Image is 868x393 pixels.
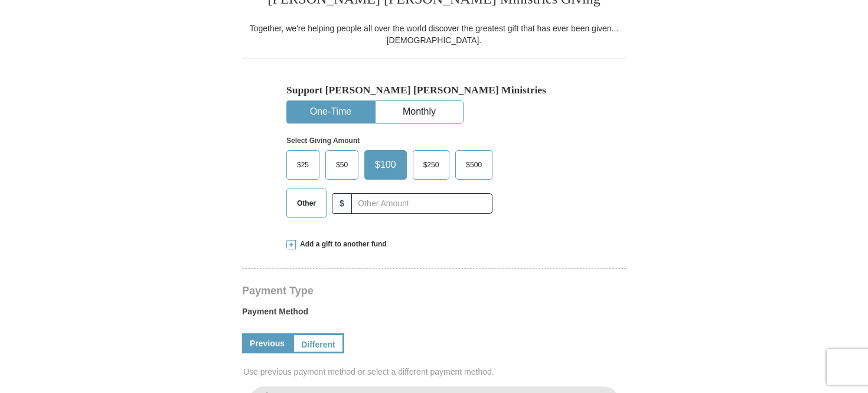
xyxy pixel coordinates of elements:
[242,333,292,353] a: Previous
[376,101,463,123] button: Monthly
[330,156,354,174] span: $50
[332,193,352,214] span: $
[460,156,488,174] span: $500
[286,137,360,145] strong: Select Giving Amount
[291,194,322,212] span: Other
[243,366,627,378] span: Use previous payment method or select a different payment method.
[296,239,387,249] span: Add a gift to another fund
[351,193,492,214] input: Other Amount
[286,84,582,96] h5: Support [PERSON_NAME] [PERSON_NAME] Ministries
[417,156,445,174] span: $250
[242,286,626,295] h4: Payment Type
[369,156,402,174] span: $100
[242,306,626,323] label: Payment Method
[242,22,626,46] div: Together, we're helping people all over the world discover the greatest gift that has ever been g...
[292,333,344,353] a: Different
[291,156,315,174] span: $25
[287,101,374,123] button: One-Time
